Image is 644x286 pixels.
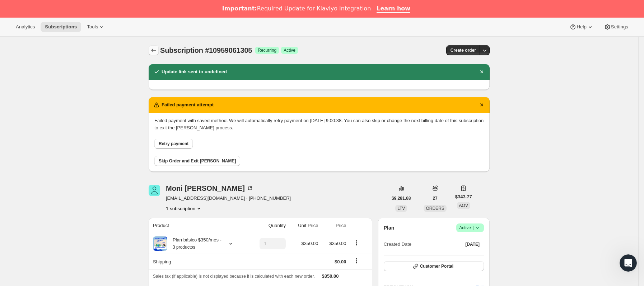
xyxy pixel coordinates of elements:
button: Skip Order and Exit [PERSON_NAME] [154,156,240,166]
span: AOV [459,203,468,208]
span: [DATE] [465,241,480,247]
button: Create order [446,45,480,55]
button: Retry payment [154,139,193,149]
h2: Update link sent to undefined [162,68,227,75]
button: Subscriptions [41,22,81,32]
button: Product actions [351,239,362,247]
button: $9,281.68 [387,193,415,203]
div: Required Update for Klaviyo Integration [222,5,371,12]
button: Descartar notificación [477,100,487,110]
span: [EMAIL_ADDRESS][DOMAIN_NAME] · [PHONE_NUMBER] [166,195,291,202]
span: Retry payment [159,141,188,147]
span: $0.00 [335,259,346,264]
h2: Failed payment attempt [162,101,214,109]
p: Failed payment with saved method. We will automatically retry payment on [DATE] 9:00:38. You can ... [154,117,484,132]
button: Shipping actions [351,257,362,265]
button: [DATE] [461,239,484,249]
span: Settings [611,24,628,30]
span: Active [284,47,295,53]
iframe: Intercom live chat [620,254,637,272]
span: Tools [87,24,98,30]
span: Analytics [16,24,35,30]
img: product img [153,236,167,251]
span: Sales tax (if applicable) is not displayed because it is calculated with each new order. [153,274,315,279]
span: $343.77 [455,193,472,200]
span: Skip Order and Exit [PERSON_NAME] [159,158,236,164]
button: 27 [428,193,442,203]
th: Price [321,218,349,234]
span: LTV [397,206,405,211]
span: Create order [451,47,476,53]
th: Shipping [149,254,248,269]
th: Unit Price [288,218,320,234]
button: Subscriptions [149,45,159,55]
span: Created Date [384,241,411,248]
span: Customer Portal [420,263,453,269]
button: Customer Portal [384,261,484,271]
a: Learn how [377,5,410,13]
span: Recurring [258,47,276,53]
button: Product actions [166,205,202,212]
span: $350.00 [302,241,318,246]
span: ORDERS [426,206,444,211]
span: Subscriptions [45,24,77,30]
span: Active [459,224,481,231]
h2: Plan [384,224,395,231]
small: 3 productos [173,245,195,250]
button: Help [565,22,598,32]
th: Quantity [248,218,288,234]
span: Help [577,24,586,30]
button: Analytics [11,22,39,32]
span: 27 [433,195,437,201]
span: $9,281.68 [392,195,411,201]
b: Important: [222,5,257,12]
div: Plan básico $350/mes - [167,236,221,251]
span: Moni Cárdenas [149,185,160,196]
button: Tools [83,22,109,32]
th: Product [149,218,248,234]
span: | [473,225,474,231]
span: $350.00 [322,273,339,279]
button: Descartar notificación [477,67,487,77]
div: Moni [PERSON_NAME] [166,185,253,192]
button: Settings [599,22,633,32]
span: Subscription #10959061305 [160,46,252,54]
span: $350.00 [330,241,346,246]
